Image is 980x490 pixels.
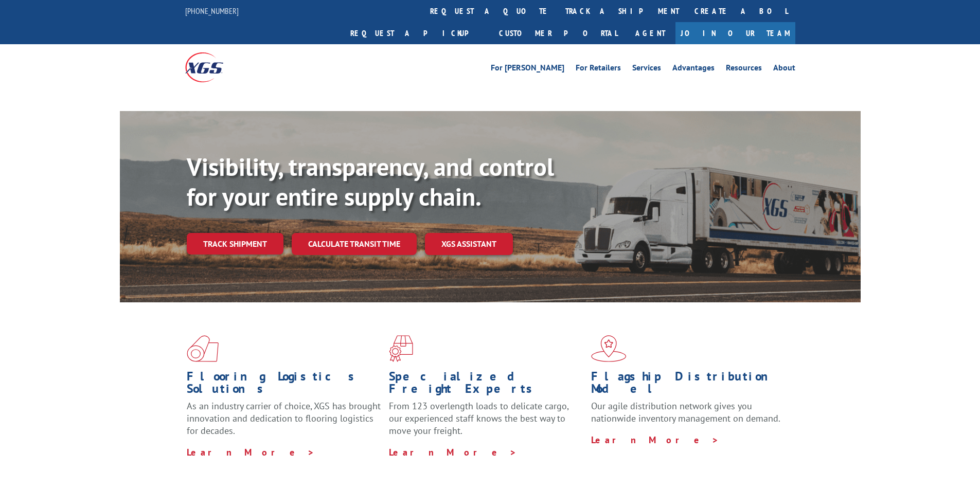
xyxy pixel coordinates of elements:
a: Customer Portal [491,22,625,44]
p: From 123 overlength loads to delicate cargo, our experienced staff knows the best way to move you... [389,400,583,446]
a: Advantages [672,64,715,75]
a: Calculate transit time [292,233,417,255]
a: Learn More > [591,434,719,446]
a: [PHONE_NUMBER] [185,6,239,16]
img: xgs-icon-focused-on-flooring-red [389,335,413,362]
a: For Retailers [576,64,621,75]
span: As an industry carrier of choice, XGS has brought innovation and dedication to flooring logistics... [187,400,381,437]
a: Services [632,64,661,75]
b: Visibility, transparency, and control for your entire supply chain. [187,151,554,212]
h1: Flagship Distribution Model [591,370,786,400]
a: For [PERSON_NAME] [491,64,564,75]
a: Learn More > [389,446,517,458]
img: xgs-icon-flagship-distribution-model-red [591,335,627,362]
a: Resources [726,64,762,75]
a: About [773,64,795,75]
a: XGS ASSISTANT [425,233,513,255]
a: Request a pickup [343,22,491,44]
h1: Specialized Freight Experts [389,370,583,400]
a: Agent [625,22,675,44]
a: Track shipment [187,233,283,255]
span: Our agile distribution network gives you nationwide inventory management on demand. [591,400,780,424]
a: Learn More > [187,446,315,458]
img: xgs-icon-total-supply-chain-intelligence-red [187,335,219,362]
h1: Flooring Logistics Solutions [187,370,381,400]
a: Join Our Team [675,22,795,44]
